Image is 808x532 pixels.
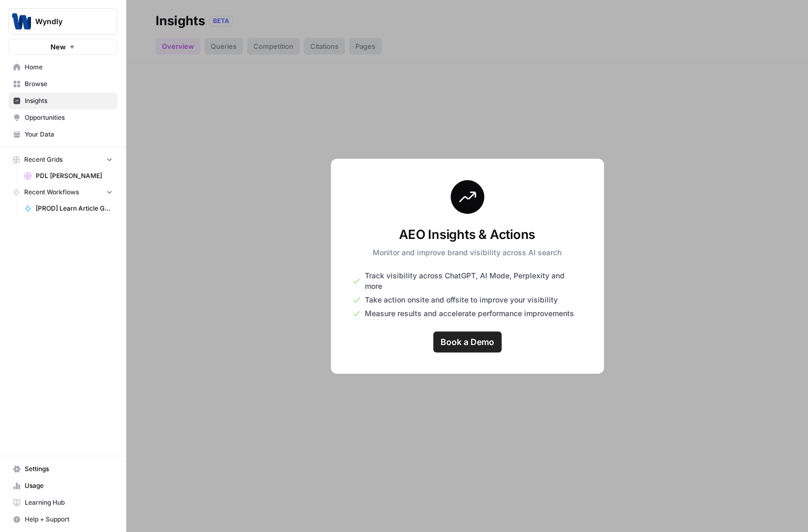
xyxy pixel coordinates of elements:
[8,59,117,76] a: Home
[25,62,112,72] span: Home
[19,200,117,217] a: [PROD] Learn Article Generator
[433,331,502,352] a: Book a Demo
[8,477,117,494] a: Usage
[24,155,63,164] span: Recent Grids
[25,464,112,474] span: Settings
[8,109,117,126] a: Opportunities
[8,494,117,511] a: Learning Hub
[25,130,112,139] span: Your Data
[441,336,494,348] span: Book a Demo
[8,461,117,477] a: Settings
[365,308,574,319] span: Measure results and accelerate performance improvements
[25,113,112,122] span: Opportunities
[365,295,558,305] span: Take action onsite and offsite to improve your visibility
[8,8,117,35] button: Workspace: Wyndly
[25,498,112,507] span: Learning Hub
[8,76,117,92] a: Browse
[35,16,99,27] span: Wyndly
[36,171,112,181] span: PDL [PERSON_NAME]
[8,126,117,143] a: Your Data
[25,481,112,491] span: Usage
[8,39,117,55] button: New
[8,184,117,200] button: Recent Workflows
[373,247,561,258] p: Monitor and improve brand visibility across AI search
[365,270,582,291] span: Track visibility across ChatGPT, AI Mode, Perplexity and more
[19,168,117,184] a: PDL [PERSON_NAME]
[25,96,112,106] span: Insights
[50,41,66,52] span: New
[25,515,112,524] span: Help + Support
[8,152,117,168] button: Recent Grids
[25,79,112,89] span: Browse
[36,204,112,213] span: [PROD] Learn Article Generator
[373,226,561,243] h3: AEO Insights & Actions
[8,511,117,528] button: Help + Support
[24,187,79,197] span: Recent Workflows
[12,12,31,31] img: Wyndly Logo
[8,92,117,109] a: Insights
